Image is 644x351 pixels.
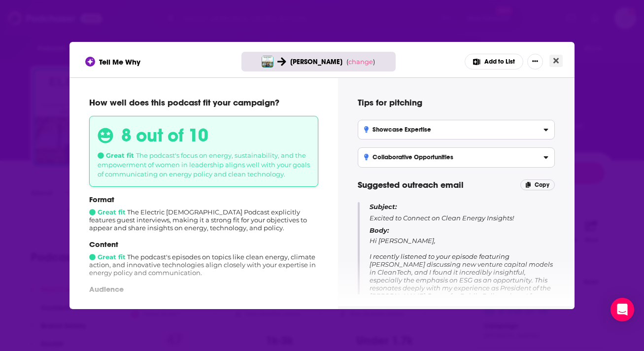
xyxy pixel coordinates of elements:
[89,240,318,249] p: Content
[121,124,208,146] h3: 8 out of 10
[89,240,318,277] div: The podcast's episodes on topics like clean energy, climate action, and innovative technologies a...
[364,154,453,161] h3: Collaborative Opportunities
[99,57,140,67] span: Tell Me Why
[262,56,273,68] img: Electric Ladies Podcast
[98,151,134,159] span: Great fit
[465,54,523,70] button: Add to List
[527,54,543,70] button: Show More Button
[87,58,94,65] img: tell me why sparkle
[358,179,464,190] span: Suggested outreach email
[89,284,318,294] p: Audience
[89,208,126,216] span: Great fit
[290,58,342,66] span: [PERSON_NAME]
[370,226,389,234] span: Body:
[535,181,549,188] span: Copy
[549,55,563,67] button: Close
[98,151,310,178] span: The podcast's focus on energy, sustainability, and the empowerment of women in leadership aligns ...
[89,253,126,261] span: Great fit
[364,126,431,133] h3: Showcase Expertise
[89,97,318,108] p: How well does this podcast fit your campaign?
[89,195,318,204] p: Format
[370,202,397,211] span: Subject:
[346,58,375,66] span: ( )
[348,58,373,66] span: change
[370,202,555,222] p: Excited to Connect on Clean Energy Insights!
[358,97,555,108] h4: Tips for pitching
[89,195,318,232] div: The Electric [DEMOGRAPHIC_DATA] Podcast explicitly features guest interviews, making it a strong ...
[89,284,318,321] div: The podcast's audience is primarily composed of listeners interested in sustainability and energy...
[610,298,634,321] div: Open Intercom Messenger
